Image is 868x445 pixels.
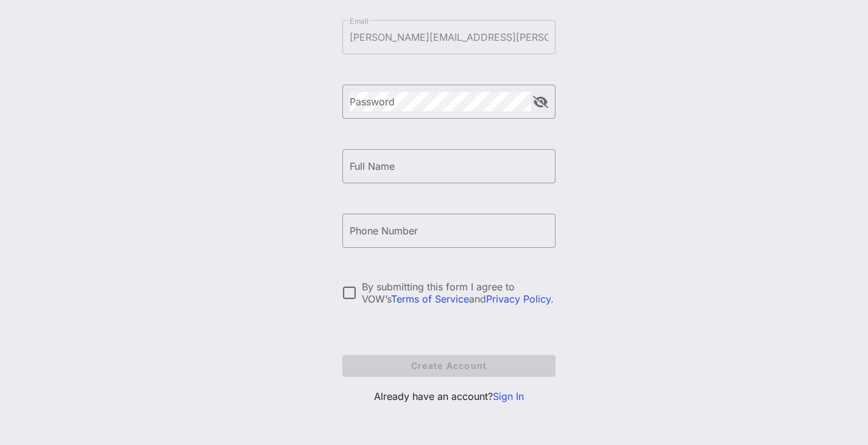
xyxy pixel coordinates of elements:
label: Email [350,16,369,26]
div: By submitting this form I agree to VOW’s and . [362,281,556,305]
a: Terms of Service [391,293,469,305]
a: Privacy Policy [486,293,551,305]
button: append icon [533,96,548,108]
a: Sign In [493,390,524,402]
p: Already have an account? [342,389,556,404]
